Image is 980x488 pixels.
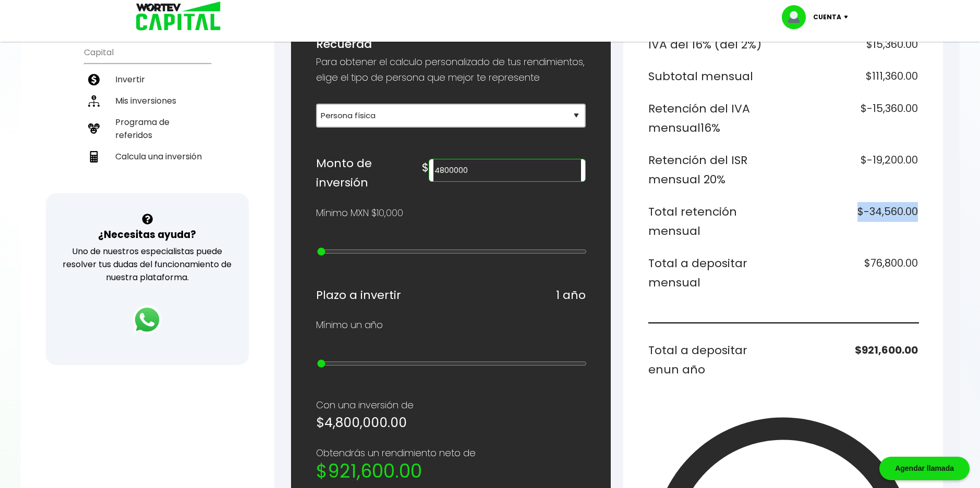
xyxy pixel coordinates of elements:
[316,445,586,461] p: Obtendrás un rendimiento neto de
[879,457,970,480] div: Agendar llamada
[316,461,586,482] h2: $921,600.00
[648,151,779,190] h6: Retención del ISR mensual 20%
[316,397,586,413] p: Con una inversión de
[787,99,918,138] h6: $-15,360.00
[316,285,401,305] h6: Plazo a invertir
[648,202,779,241] h6: Total retención mensual
[787,341,918,380] h6: $921,600.00
[84,90,211,111] a: Mis inversiones
[316,413,586,433] h5: $4,800,000.00
[88,74,100,85] img: invertir-icon.b3b967d7.svg
[316,154,422,193] h6: Monto de inversión
[316,205,403,221] p: Mínimo MXN $10,000
[132,305,162,334] img: logos_whatsapp-icon.242b2217.svg
[98,227,196,242] h3: ¿Necesitas ayuda?
[84,146,211,167] a: Calcula una inversión
[316,317,383,333] p: Mínimo un año
[316,34,586,54] h6: Recuerda
[787,35,918,55] h6: $15,360.00
[84,41,211,193] ul: Capital
[648,254,779,293] h6: Total a depositar mensual
[787,151,918,190] h6: $-19,200.00
[88,151,100,162] img: calculadora-icon.17d418c4.svg
[88,123,100,134] img: recomiendanos-icon.9b8e9327.svg
[648,35,779,55] h6: IVA del 16% (del 2%)
[648,67,779,86] h6: Subtotal mensual
[648,99,779,138] h6: Retención del IVA mensual 16%
[556,285,586,305] h6: 1 año
[782,5,813,29] img: profile-image
[59,245,235,284] p: Uno de nuestros especialistas puede resolver tus dudas del funcionamiento de nuestra plataforma.
[648,341,779,380] h6: Total a depositar en un año
[316,54,586,85] p: Para obtener el calculo personalizado de tus rendimientos, elige el tipo de persona que mejor te ...
[84,69,211,90] a: Invertir
[422,158,429,178] h6: $
[787,67,918,86] h6: $111,360.00
[84,111,211,146] a: Programa de referidos
[841,16,855,19] img: icon-down
[813,9,841,25] p: Cuenta
[88,95,100,107] img: inversiones-icon.6695dc30.svg
[787,202,918,241] h6: $-34,560.00
[787,254,918,293] h6: $76,800.00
